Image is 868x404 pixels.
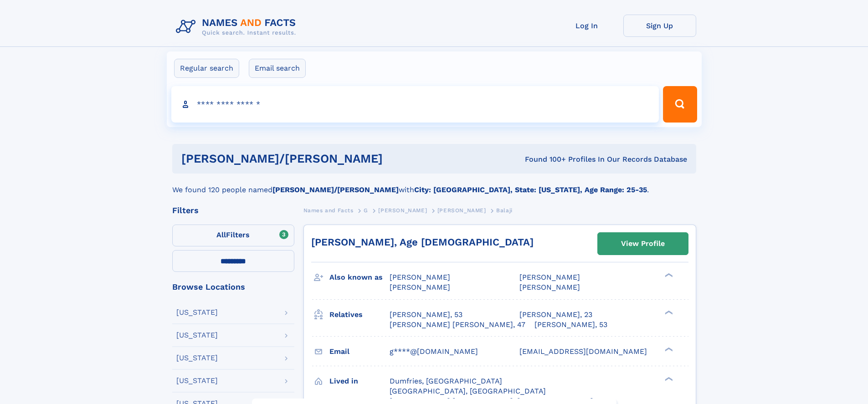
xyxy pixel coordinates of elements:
div: Browse Locations [172,283,294,291]
h1: [PERSON_NAME]/[PERSON_NAME] [181,153,454,164]
div: ❯ [663,376,673,382]
b: [PERSON_NAME]/[PERSON_NAME] [272,185,399,194]
div: We found 120 people named with . [172,174,696,195]
h3: Also known as [329,270,390,285]
a: [PERSON_NAME], 53 [390,310,462,320]
a: [PERSON_NAME] [437,205,486,216]
a: [PERSON_NAME] [PERSON_NAME], 47 [390,320,525,330]
a: [PERSON_NAME], Age [DEMOGRAPHIC_DATA] [311,236,534,248]
a: [PERSON_NAME], 53 [534,320,607,330]
span: [PERSON_NAME] [378,207,427,214]
span: [EMAIL_ADDRESS][DOMAIN_NAME] [519,347,647,356]
h3: Email [329,344,390,359]
img: Logo Names and Facts [172,15,303,39]
div: [US_STATE] [176,332,218,339]
span: Balaji [496,207,513,214]
a: Names and Facts [303,205,354,216]
span: [PERSON_NAME] [390,273,450,281]
div: Found 100+ Profiles In Our Records Database [454,154,687,164]
h3: Relatives [329,307,390,322]
span: All [216,230,226,239]
div: ❯ [663,346,673,352]
b: City: [GEOGRAPHIC_DATA], State: [US_STATE], Age Range: 25-35 [414,185,647,194]
a: G [364,205,368,216]
h3: Lived in [329,373,390,389]
div: View Profile [621,233,665,254]
div: Filters [172,206,294,215]
span: [PERSON_NAME] [437,207,486,214]
a: View Profile [598,233,688,255]
a: Sign Up [623,15,696,37]
div: ❯ [663,272,673,278]
span: [PERSON_NAME] [390,283,450,291]
label: Email search [249,59,306,78]
a: [PERSON_NAME], 23 [519,310,592,320]
span: [PERSON_NAME] [519,273,580,281]
span: G [364,207,368,214]
label: Regular search [174,59,239,78]
span: Dumfries, [GEOGRAPHIC_DATA] [390,377,502,385]
button: Search Button [663,86,697,123]
input: search input [171,86,659,123]
div: ❯ [663,309,673,315]
div: [US_STATE] [176,377,218,384]
a: [PERSON_NAME] [378,205,427,216]
a: Log In [550,15,623,37]
span: [PERSON_NAME] [519,283,580,291]
span: [GEOGRAPHIC_DATA], [GEOGRAPHIC_DATA] [390,387,546,395]
div: [US_STATE] [176,354,218,362]
label: Filters [172,225,294,246]
div: [US_STATE] [176,309,218,316]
